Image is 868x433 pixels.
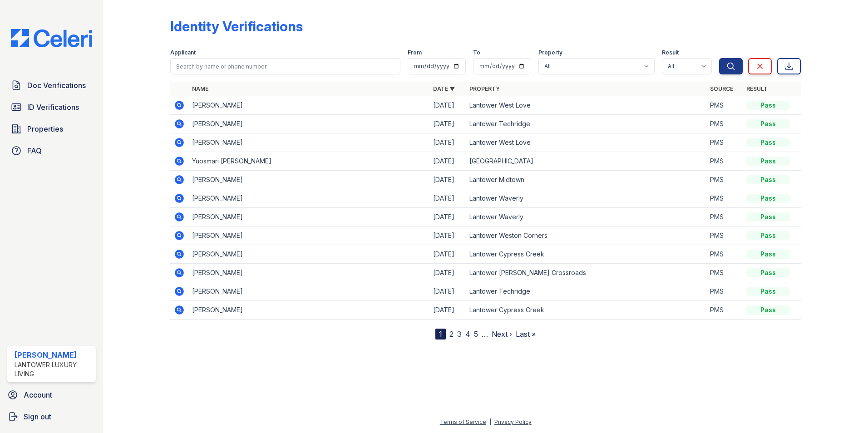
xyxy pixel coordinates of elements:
a: Last » [516,330,536,339]
td: PMS [706,133,743,152]
a: Doc Verifications [7,76,96,94]
td: [DATE] [429,264,466,282]
td: PMS [706,152,743,171]
td: [DATE] [429,245,466,264]
a: Property [469,85,500,92]
td: [PERSON_NAME] [188,171,429,189]
a: Result [746,85,768,92]
td: Lantower Midtown [466,171,707,189]
div: Lantower Luxury Living [15,360,92,379]
td: PMS [706,264,743,282]
td: [DATE] [429,152,466,171]
a: Terms of Service [440,418,486,425]
a: FAQ [7,142,96,160]
div: Pass [746,119,790,128]
a: 2 [449,330,454,339]
td: PMS [706,226,743,245]
td: [PERSON_NAME] [188,96,429,115]
td: PMS [706,208,743,226]
a: Sign out [4,408,99,426]
div: Pass [746,287,790,296]
img: CE_Logo_Blue-a8612792a0a2168367f1c8372b55b34899dd931a85d93a1a3d3e32e68fde9ad4.png [4,29,99,47]
span: FAQ [27,145,42,156]
td: Lantower Cypress Creek [466,245,707,264]
span: Properties [27,123,63,134]
a: Privacy Policy [494,418,532,425]
a: Account [4,386,99,404]
div: Pass [746,101,790,110]
a: Properties [7,120,96,138]
td: PMS [706,171,743,189]
div: Pass [746,250,790,259]
td: PMS [706,282,743,301]
div: [PERSON_NAME] [15,349,92,360]
td: [DATE] [429,115,466,133]
td: [DATE] [429,171,466,189]
td: Lantower Techridge [466,282,707,301]
div: Pass [746,194,790,203]
a: Source [710,85,733,92]
div: Identity Verifications [170,18,303,34]
a: 5 [474,330,478,339]
td: [GEOGRAPHIC_DATA] [466,152,707,171]
a: 3 [457,330,462,339]
a: Next › [492,330,512,339]
td: Lantower Cypress Creek [466,301,707,320]
label: Property [538,49,562,56]
label: Result [662,49,679,56]
td: [PERSON_NAME] [188,208,429,226]
td: PMS [706,96,743,115]
span: Account [24,389,52,400]
td: Lantower Waverly [466,189,707,208]
span: … [482,329,488,340]
td: [DATE] [429,282,466,301]
div: | [489,418,491,425]
td: [DATE] [429,189,466,208]
td: [DATE] [429,226,466,245]
td: [PERSON_NAME] [188,226,429,245]
a: Name [192,85,208,92]
input: Search by name or phone number [170,58,400,74]
div: Pass [746,175,790,184]
td: Yuosmari [PERSON_NAME] [188,152,429,171]
td: [DATE] [429,301,466,320]
span: Doc Verifications [27,80,86,91]
td: Lantower Weston Corners [466,226,707,245]
td: [DATE] [429,133,466,152]
span: Sign out [24,411,51,422]
td: Lantower West Love [466,96,707,115]
div: Pass [746,231,790,240]
div: Pass [746,268,790,277]
td: PMS [706,245,743,264]
td: [PERSON_NAME] [188,245,429,264]
div: Pass [746,305,790,315]
span: ID Verifications [27,102,79,113]
a: ID Verifications [7,98,96,116]
label: Applicant [170,49,196,56]
div: Pass [746,138,790,147]
div: 1 [435,329,446,340]
td: Lantower Techridge [466,115,707,133]
label: To [473,49,480,56]
td: Lantower [PERSON_NAME] Crossroads [466,264,707,282]
td: [PERSON_NAME] [188,133,429,152]
td: PMS [706,115,743,133]
td: [PERSON_NAME] [188,264,429,282]
td: [PERSON_NAME] [188,301,429,320]
td: [DATE] [429,208,466,226]
td: Lantower Waverly [466,208,707,226]
a: 4 [465,330,470,339]
td: [PERSON_NAME] [188,282,429,301]
td: PMS [706,189,743,208]
a: Date ▼ [433,85,455,92]
label: From [408,49,422,56]
div: Pass [746,212,790,221]
div: Pass [746,157,790,166]
td: Lantower West Love [466,133,707,152]
td: [PERSON_NAME] [188,189,429,208]
td: [PERSON_NAME] [188,115,429,133]
td: [DATE] [429,96,466,115]
td: PMS [706,301,743,320]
